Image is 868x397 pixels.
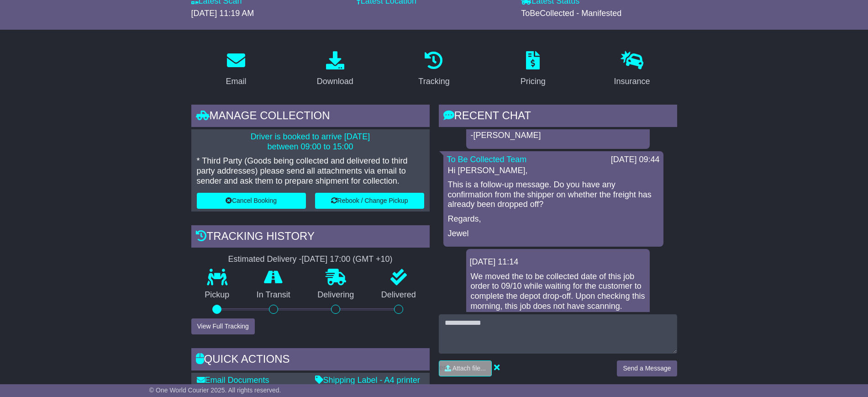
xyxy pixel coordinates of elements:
div: Insurance [614,75,650,88]
a: Email Documents [197,376,269,385]
p: Delivering [304,290,368,300]
button: Send a Message [617,360,677,376]
a: To Be Collected Team [447,155,527,164]
p: Pickup [191,290,243,300]
p: This is a follow-up message. Do you have any confirmation from the shipper on whether the freight... [448,180,659,210]
a: Insurance [608,48,656,91]
div: RECENT CHAT [439,105,677,129]
p: Jewel [448,229,659,239]
p: We moved the to be collected date of this job order to 09/10 while waiting for the customer to co... [471,272,645,331]
a: Shipping Label - A4 printer [315,376,420,385]
div: Manage collection [191,105,430,129]
button: Cancel Booking [197,193,306,209]
div: Tracking history [191,225,430,250]
div: Tracking [418,75,449,88]
button: Rebook / Change Pickup [315,193,424,209]
a: Email [220,48,252,91]
button: View Full Tracking [191,318,255,334]
p: * Third Party (Goods being collected and delivered to third party addresses) please send all atta... [197,156,424,186]
div: [DATE] 17:00 (GMT +10) [302,254,393,265]
div: Estimated Delivery - [191,254,430,265]
span: ToBeCollected - Manifested [521,9,621,18]
p: In Transit [243,290,304,300]
p: Delivered [368,290,430,300]
div: [DATE] 09:44 [611,155,660,165]
div: [DATE] 11:14 [470,257,646,267]
a: Download [311,48,359,91]
div: Email [226,75,246,88]
p: Hi [PERSON_NAME], [448,166,659,176]
div: Download [317,75,353,88]
div: Pricing [521,75,546,88]
p: Regards, [448,214,659,224]
span: [DATE] 11:19 AM [191,9,254,18]
a: Pricing [515,48,552,91]
a: Tracking [412,48,455,91]
span: © One World Courier 2025. All rights reserved. [149,386,281,394]
p: -[PERSON_NAME] [471,131,645,141]
div: Quick Actions [191,348,430,373]
p: Driver is booked to arrive [DATE] between 09:00 to 15:00 [197,132,424,152]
